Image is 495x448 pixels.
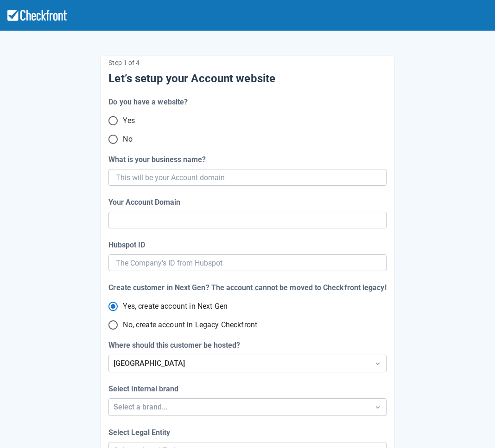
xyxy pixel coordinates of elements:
[123,319,257,331] span: No, create account in Legacy Checkfront
[361,348,495,448] iframe: Chat Widget
[123,115,134,126] span: Yes
[114,402,364,413] div: Select a brand...
[108,240,149,251] label: Hubspot ID
[114,358,364,369] div: [GEOGRAPHIC_DATA]
[116,254,379,271] input: The Company's ID from Hubspot
[116,169,377,186] input: This will be your Account domain
[123,134,132,145] span: No
[108,56,386,70] p: Step 1 of 4
[108,97,188,108] div: Do you have a website?
[108,340,244,351] label: Where should this customer be hosted?
[108,383,182,395] label: Select Internal brand
[108,71,386,85] h5: Let’s setup your Account website
[108,282,386,293] div: Create customer in Next Gen? The account cannot be moved to Checkfront legacy!
[108,427,174,438] label: Select Legal Entity
[123,301,228,312] span: Yes, create account in Next Gen
[108,197,184,208] label: Your Account Domain
[108,154,209,165] label: What is your business name?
